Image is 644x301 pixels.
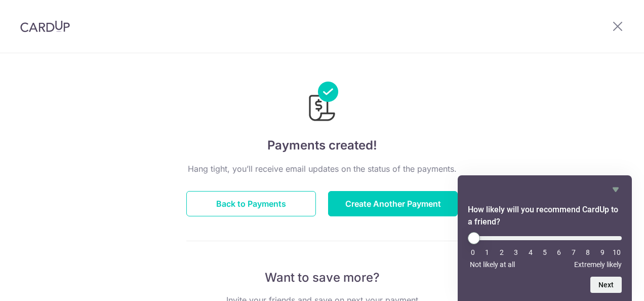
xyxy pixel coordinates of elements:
span: Not likely at all [470,260,515,269]
li: 3 [511,248,521,256]
div: How likely will you recommend CardUp to a friend? Select an option from 0 to 10, with 0 being Not... [468,232,622,269]
button: Next question [590,277,622,293]
p: Want to save more? [186,270,458,286]
li: 6 [554,248,564,256]
li: 4 [526,248,536,256]
li: 2 [497,248,507,256]
button: Back to Payments [186,191,316,216]
h2: How likely will you recommend CardUp to a friend? Select an option from 0 to 10, with 0 being Not... [468,204,622,228]
li: 10 [612,248,622,256]
img: CardUp [20,20,70,32]
li: 8 [583,248,593,256]
li: 1 [482,248,492,256]
span: Extremely likely [574,260,622,269]
li: 7 [569,248,579,256]
h4: Payments created! [186,136,458,155]
img: Payments [306,82,338,124]
button: Hide survey [610,183,622,196]
div: How likely will you recommend CardUp to a friend? Select an option from 0 to 10, with 0 being Not... [468,183,622,293]
p: Hang tight, you’ll receive email updates on the status of the payments. [186,163,458,175]
button: Create Another Payment [328,191,458,216]
li: 5 [540,248,550,256]
li: 0 [468,248,478,256]
li: 9 [597,248,608,256]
